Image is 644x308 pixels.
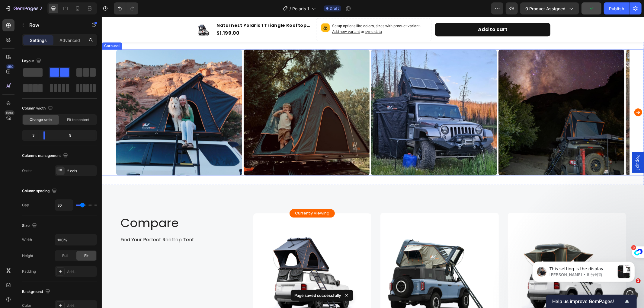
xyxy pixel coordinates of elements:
img: gempages_556399069535142690-c528291b-ca59-45c3-99ba-62255ff2f09b.jpg [142,33,268,158]
div: Carousel [1,26,19,32]
div: Undo/Redo [114,2,138,14]
span: 0 product assigned [525,5,566,12]
img: gempages_556399069535142690-5b11fcd8-5240-4347-b7ec-6d81a89005ad.jpg [397,33,523,158]
iframe: Intercom notifications 消息 [523,249,644,292]
div: Column width [22,104,54,113]
span: Polaris 1 [292,5,309,12]
input: Auto [55,200,73,211]
p: Message from Tony, sent 8 分钟前 [26,23,91,28]
div: Add... [67,269,95,275]
div: Gap [22,202,29,208]
div: Layout [22,57,42,65]
p: Find Your Perfect Rooftop Tent [19,220,142,226]
div: Order [22,168,32,173]
div: 450 [6,64,14,69]
span: 1 [636,278,641,283]
p: Advanced [59,37,80,43]
span: Full [62,253,68,259]
span: Fit [84,253,88,259]
span: sync data [264,12,280,17]
p: Page saved successfully [294,292,341,298]
div: 3 [23,131,39,140]
input: Auto [55,234,97,245]
button: 0 product assigned [520,2,579,14]
p: Row [29,21,81,29]
h1: Naturnest Polaris 1 Triangle Rooftop Tent [114,5,211,12]
span: or [258,12,280,17]
button: Add to cart [333,6,449,20]
p: Currently Viewing [193,194,228,199]
p: Settings [30,37,47,43]
button: Show survey - Help us improve GemPages! [552,298,631,305]
span: Popup 1 [533,138,539,154]
span: Draft [330,6,339,11]
button: Publish [604,2,629,14]
span: Add new variant [230,12,258,17]
div: Beta [5,110,14,115]
span: This setting is the display condition. Which meant the product have the selected tags will show t... [26,17,89,52]
div: Height [22,253,33,259]
button: 7 [2,2,45,14]
div: 2 cols [67,168,95,174]
span: Fit to content [67,117,89,122]
span: Help us improve GemPages! [552,299,623,304]
img: gempages_556399069535142690-1750a0a8-2928-491c-b1d7-601a8380b3fb.jpg [269,33,395,158]
div: 9 [50,131,96,140]
span: / [290,5,291,12]
div: Background [22,288,51,296]
h2: Compare [18,198,143,214]
div: Column spacing [22,187,58,195]
p: 7 [40,5,42,12]
img: gempages_556399069535142690-20618707-09be-4bc2-b23c-185ab7137643.jpg [14,33,140,158]
div: Padding [22,269,36,274]
button: Carousel Next Arrow [532,90,541,100]
div: Add to cart [376,8,406,17]
div: Publish [609,5,624,12]
iframe: Design area [102,17,644,308]
iframe: Intercom live chat [623,287,638,302]
p: Setup options like colors, sizes with product variant. [230,6,325,18]
span: Change ratio [30,117,52,122]
div: $1,199.00 [114,12,211,21]
div: Columns management [22,152,69,160]
div: Size [22,222,38,230]
div: Width [22,237,32,243]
